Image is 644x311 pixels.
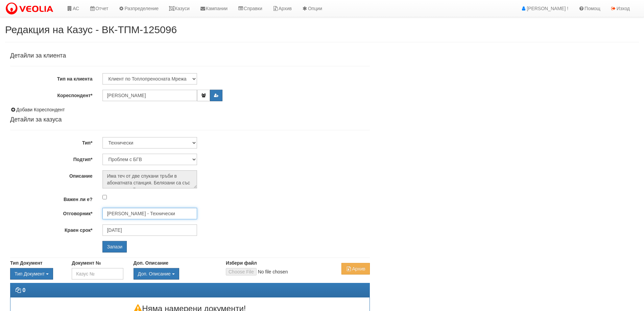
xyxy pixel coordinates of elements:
div: Двоен клик, за изчистване на избраната стойност. [134,268,216,280]
label: Важен ли е? [5,194,97,203]
label: Документ № [72,260,101,266]
label: Кореспондент* [5,90,97,99]
label: Подтип* [5,154,97,163]
button: Тип Документ [10,268,53,280]
h4: Детайли за казуса [10,116,370,123]
strong: 0 [22,287,25,293]
span: Доп. Описание [138,271,171,276]
label: Краен срок* [5,224,97,234]
div: Добави Кореспондент [10,106,370,113]
textarea: Има теч от две спукани тръби в абонатната станция. Белязани са със сиво тиксо. Водата отива към с... [102,170,197,188]
input: Търсене по Име / Имейл [102,208,197,219]
h4: Детайли за клиента [10,52,370,59]
label: Доп. Описание [134,260,168,266]
button: Архив [341,263,369,274]
div: Двоен клик, за изчистване на избраната стойност. [10,268,62,280]
label: Тип на клиента [5,73,97,82]
h2: Редакция на Казус - ВК-ТПМ-125096 [5,24,639,35]
input: Запази [102,241,127,252]
input: Казус № [72,268,123,280]
label: Избери файл [226,260,257,266]
img: VeoliaLogo.png [5,2,56,16]
label: Тип Документ [10,260,43,266]
label: Описание [5,170,97,179]
button: Доп. Описание [134,268,179,280]
label: Отговорник* [5,208,97,217]
span: Тип Документ [15,271,45,276]
input: ЕГН/Име/Адрес/Аб.№/Парт.№/Тел./Email [102,90,197,101]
